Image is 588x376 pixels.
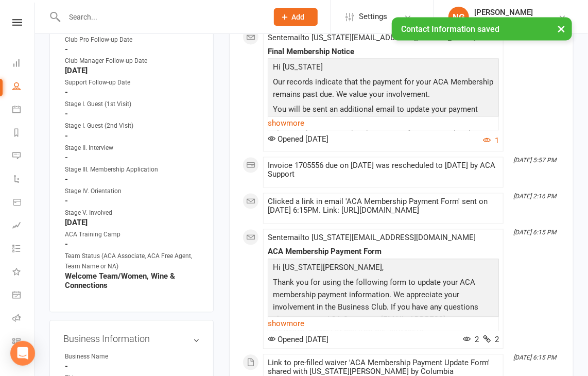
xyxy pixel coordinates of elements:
strong: - [65,175,200,184]
strong: - [65,88,200,97]
a: Reports [12,122,36,145]
strong: [DATE] [65,218,200,228]
span: 2 [463,335,479,345]
div: ACA Network [474,17,533,26]
div: Stage IV. Orientation [65,187,150,197]
a: Dashboard [12,53,36,76]
i: [DATE] 2:16 PM [513,193,556,200]
h3: Business Information [63,334,200,345]
strong: - [65,362,200,371]
p: Thank you for using the following form to update your ACA membership payment information. We appr... [270,277,496,341]
a: Roll call kiosk mode [12,307,36,331]
div: Contact Information saved [392,18,572,41]
button: × [552,18,570,40]
a: Class kiosk mode [12,331,36,354]
p: Our records indicate that the payment for your ACA Membership remains past due. We value your inv... [270,76,496,104]
div: Invoice 1705556 due on [DATE] was rescheduled to [DATE] by ACA Support [268,162,499,179]
span: Add [292,13,305,21]
div: Stage I. Guest (1st Visit) [65,100,150,110]
strong: - [65,153,200,163]
strong: - [65,132,200,141]
div: Stage III. Membership Application [65,165,158,175]
div: [PERSON_NAME] [474,8,533,17]
strong: Welcome Team/Women, Wine & Connections [65,272,200,290]
div: ACA Training Camp [65,230,150,240]
span: Opened [DATE] [268,335,328,345]
a: What's New [12,261,36,284]
span: 2 [483,335,499,345]
span: Settings [359,5,387,28]
div: Team Status (ACA Associate, ACA Free Agent, Team Name or NA) [65,252,200,271]
div: Stage II. Interview [65,144,150,153]
button: Add [274,8,318,26]
a: show more [268,116,499,131]
div: Final Membership Notice [268,47,499,56]
div: NG [448,7,469,27]
strong: - [65,45,200,54]
a: Assessments [12,215,36,238]
span: Sent email to [US_STATE][EMAIL_ADDRESS][DOMAIN_NAME] [268,233,476,243]
strong: [DATE] [65,66,200,76]
a: show more [268,317,499,331]
div: Clicked a link in email 'ACA Membership Payment Form' sent on [DATE] 6:15PM. Link: [URL][DOMAIN_N... [268,198,499,215]
a: General attendance kiosk mode [12,284,36,307]
input: Search... [61,10,261,24]
i: [DATE] 5:57 PM [513,157,556,164]
a: Calendar [12,99,36,122]
div: Support Follow-up Date [65,78,150,88]
span: Opened [DATE] [268,135,328,144]
div: Club Manager Follow-up Date [65,57,150,66]
button: 1 [483,135,499,147]
div: Stage V. Involved [65,209,150,218]
i: [DATE] 6:15 PM [513,229,556,236]
strong: - [65,197,200,206]
i: [DATE] 6:15 PM [513,354,556,362]
div: Stage I. Guest (2nd Visit) [65,122,150,131]
p: Hi [US_STATE] [270,61,496,76]
a: Product Sales [12,192,36,215]
strong: - [65,240,200,249]
a: People [12,76,36,99]
div: Open Intercom Messenger [10,341,35,366]
p: Hi [US_STATE][PERSON_NAME], [270,262,496,277]
p: You will be sent an additional email to update your payment information shortly. To avoid cancell... [270,104,496,193]
strong: - [65,110,200,119]
div: Business Name [65,352,150,362]
div: ACA Membership Payment Form [268,248,499,257]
